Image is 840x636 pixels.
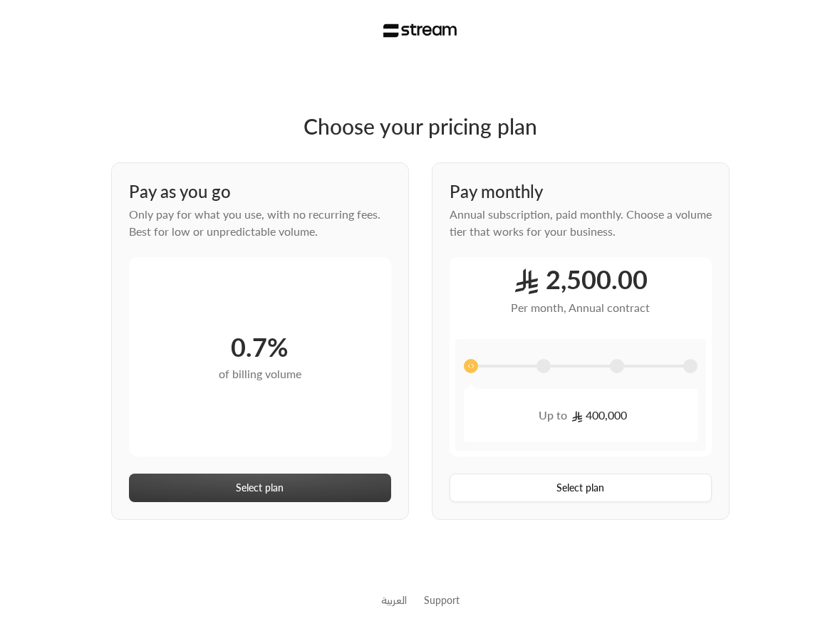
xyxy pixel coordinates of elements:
div: Pay monthly [450,180,712,206]
a: العربية [381,587,407,613]
button: Select plan [129,474,391,502]
img: Stream Logo [383,24,457,38]
div: Pay as you go [129,180,391,206]
div: Per month, Annual contract [511,299,650,316]
div: 2,500.00 [514,264,648,296]
div: of billing volume [219,365,301,382]
span: Up to [534,407,571,424]
div: Choose your pricing plan [111,113,730,140]
button: Support [424,587,460,613]
div: Only pay for what you use, with no recurring fees. Best for low or unpredictable volume. [129,206,391,257]
div: Annual subscription, paid monthly. Choose a volume tier that works for your business. [450,206,712,257]
div: 0.7% [231,331,289,363]
span: 400,000 [571,407,627,424]
button: Select plan [450,474,712,502]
